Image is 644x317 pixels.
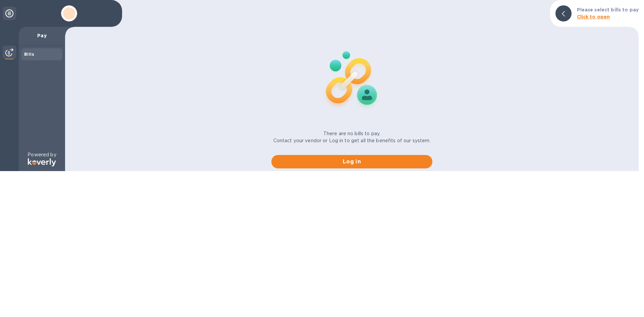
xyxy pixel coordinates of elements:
[577,7,639,12] b: Please select bills to pay
[24,32,60,39] p: Pay
[577,14,610,19] b: Click to open
[24,52,34,57] b: Bills
[28,151,56,158] p: Powered by
[28,158,56,166] img: Logo
[277,158,427,166] span: Log in
[271,155,432,168] button: Log in
[273,130,431,144] p: There are no bills to pay. Contact your vendor or Log in to get all the benefits of our system.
